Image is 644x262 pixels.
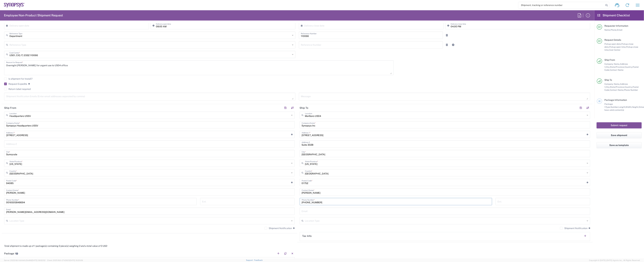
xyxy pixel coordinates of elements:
h2: Tax Info [302,234,312,238]
span: Number, [611,106,618,108]
span: Pickup open date, [604,43,621,45]
span: Server: 2025.18.0-bb0e0c2bd68 [4,259,46,261]
span: Email [617,29,622,31]
span: City, [606,86,610,88]
a: Feedback [254,259,263,261]
h2: Shipment Checklist [597,13,630,17]
a: Add Reference [451,43,455,47]
span: Company Name, [604,83,620,85]
h2: Package 1 [4,252,18,255]
span: Name, [604,29,611,31]
h2: Ship To [300,106,308,110]
span: City, [606,66,610,68]
button: Save shipment [597,132,642,138]
span: Copyright © [DATE]-[DATE] Agistix Inc., All Rights Reserved [589,259,640,262]
span: Country, [625,86,633,88]
span: Type, [606,106,611,108]
input: Shipment, tracking or reference number [518,2,604,8]
span: Client: 2025.18.0-27d3021 [47,259,83,261]
label: Shipment Notification [265,227,292,230]
a: Remove Reference [445,43,449,47]
span: Company Name, [604,63,620,65]
label: Shipment Notification [560,227,588,230]
span: Contact Name, [610,89,624,91]
span: Pickup open time, [609,46,626,48]
span: Cost Center [609,49,620,51]
em: Total shipment is made up of 1 package(s) containing 0 piece(s) weighing 0 and a total value of 0... [2,245,110,247]
span: Ship From [604,59,615,61]
label: Is shipment for Install? [4,77,32,80]
span: Phone, [611,29,617,31]
span: Request Details [604,39,621,41]
button: Submit request [597,122,642,128]
h2: Employee Non-Product Shipment Request [4,13,63,17]
label: Request Expedite [4,83,27,85]
a: Support [246,259,254,261]
span: Package 1: [604,103,613,108]
span: Length, [618,106,626,108]
span: [DATE] 09:52:52 [32,259,46,261]
span: State/Province, [610,86,625,88]
span: Contact Name [610,69,623,71]
label: Return label required [4,88,31,90]
span: Package Information [604,99,627,101]
button: Save as template [597,142,642,148]
span: Height, [632,106,639,108]
a: Remove Reference [445,33,449,38]
span: Ship To [604,79,612,81]
span: Phone Number [624,89,638,91]
span: Country, [625,66,633,68]
span: State/Province, [610,66,625,68]
span: Width, [626,106,632,108]
span: [DATE] 10:20:09 [69,259,83,261]
span: Requester Information [604,24,628,27]
h2: Ship From [4,106,16,110]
